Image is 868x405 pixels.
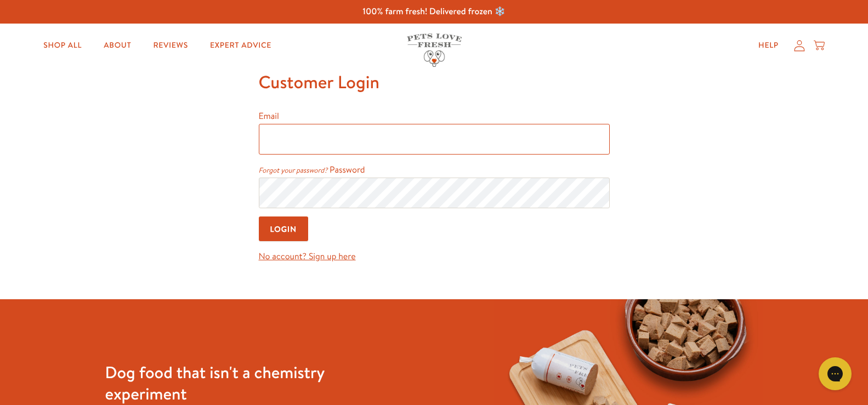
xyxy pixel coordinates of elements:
[259,166,328,175] a: Forgot your password?
[407,33,462,67] img: Pets Love Fresh
[813,353,857,394] iframe: Gorgias live chat messenger
[259,216,309,241] input: Login
[144,35,196,56] a: Reviews
[201,35,280,56] a: Expert Advice
[105,362,375,404] h3: Dog food that isn't a chemistry experiment
[259,250,356,263] a: No account? Sign up here
[750,35,787,56] a: Help
[259,67,610,97] h1: Customer Login
[95,35,140,56] a: About
[330,164,365,176] label: Password
[35,35,90,56] a: Shop All
[259,110,279,122] label: Email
